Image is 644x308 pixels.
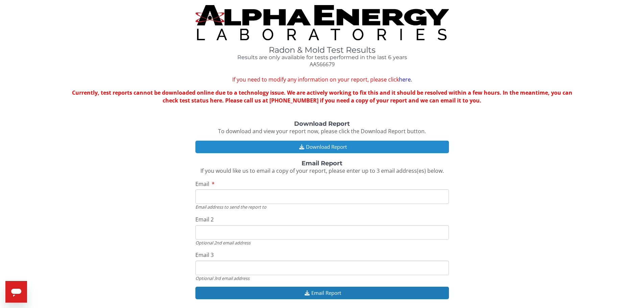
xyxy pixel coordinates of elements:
[72,89,572,104] strong: Currently, test reports cannot be downloaded online due to a technology issue. We are actively wo...
[195,5,449,40] img: TightCrop.jpg
[399,76,412,83] a: here.
[195,240,449,246] div: Optional 2nd email address
[200,167,444,174] span: If you would like us to email a copy of your report, please enter up to 3 email address(es) below.
[195,141,449,153] button: Download Report
[195,275,449,281] div: Optional 3rd email address
[302,160,342,167] strong: Email Report
[195,251,214,259] span: Email 3
[195,287,449,299] button: Email Report
[310,61,335,68] span: AA566679
[294,120,350,127] strong: Download Report
[195,54,449,61] h4: Results are only available for tests performed in the last 6 years
[5,281,27,303] iframe: Button to launch messaging window
[195,180,209,188] span: Email
[195,76,449,84] span: If you need to modify any information on your report, please click
[195,204,449,210] div: Email address to send the report to
[195,46,449,54] h1: Radon & Mold Test Results
[218,127,426,135] span: To download and view your report now, please click the Download Report button.
[195,216,214,223] span: Email 2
